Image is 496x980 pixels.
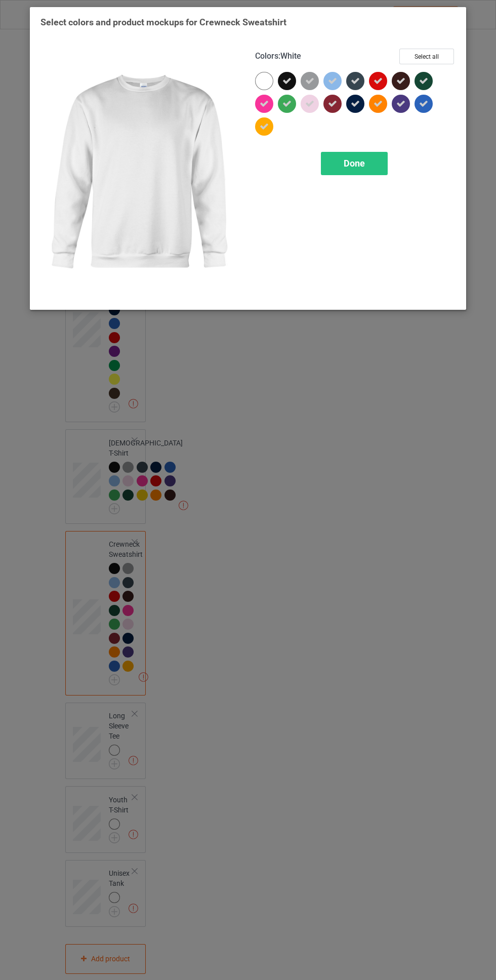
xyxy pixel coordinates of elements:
button: Select all [399,49,454,64]
span: White [280,51,301,61]
span: Colors [255,51,278,61]
h4: : [255,51,301,62]
span: Select colors and product mockups for Crewneck Sweatshirt [40,17,286,27]
span: Done [344,158,365,169]
img: regular.jpg [40,49,241,299]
